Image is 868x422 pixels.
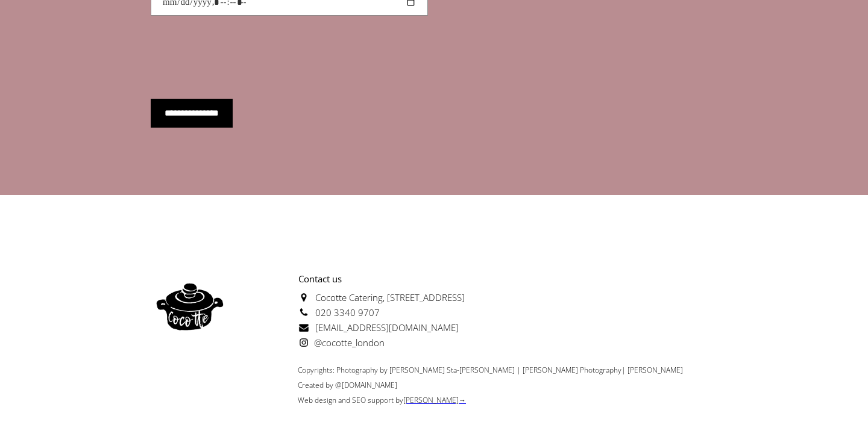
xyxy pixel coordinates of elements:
a: Web design and SEO support by [298,395,403,405]
a: 020 3340 9707 [298,306,380,318]
a: @cocotte_london [298,337,385,349]
strong: Contact us [298,272,342,287]
iframe: reCAPTCHA [151,34,334,81]
div: Copyrights: Photography by [PERSON_NAME] Sta-[PERSON_NAME] | [PERSON_NAME] Photography| [PERSON_N... [151,362,683,408]
a: Cocotte Catering, [STREET_ADDRESS] [298,291,465,303]
a: [PERSON_NAME]→ [403,395,466,405]
a: [EMAIL_ADDRESS][DOMAIN_NAME] [298,321,459,334]
span: Created by @[DOMAIN_NAME] [298,380,397,390]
